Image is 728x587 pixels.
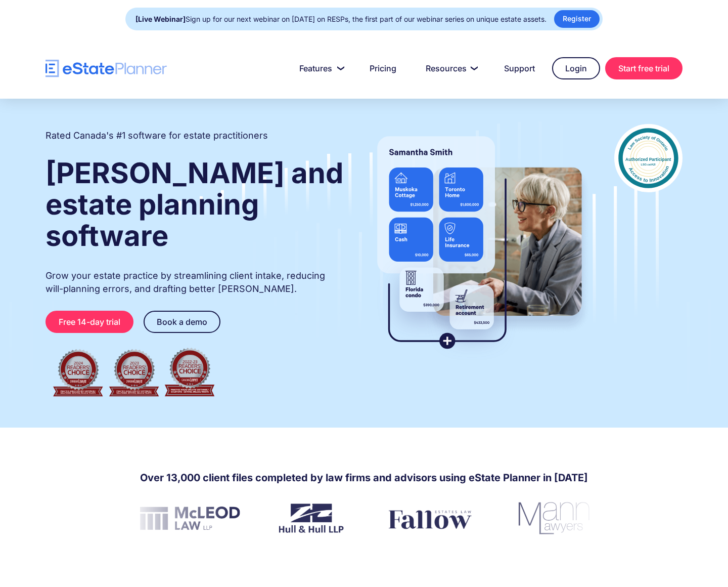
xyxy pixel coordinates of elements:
[45,60,167,77] a: home
[554,10,600,28] a: Register
[492,58,547,78] a: Support
[135,15,186,23] strong: [Live Webinar]
[45,156,343,253] strong: [PERSON_NAME] and estate planning software
[45,311,133,333] a: Free 14-day trial
[365,124,594,362] img: estate planner showing wills to their clients, using eState Planner, a leading estate planning so...
[287,58,352,78] a: Features
[45,129,268,142] h2: Rated Canada's #1 software for estate practitioners
[135,12,547,26] div: Sign up for our next webinar on [DATE] on RESPs, the first part of our webinar series on unique e...
[140,471,588,485] h4: Over 13,000 client files completed by law firms and advisors using eState Planner in [DATE]
[552,57,600,79] a: Login
[144,311,220,333] a: Book a demo
[605,57,682,79] a: Start free trial
[357,58,408,78] a: Pricing
[414,58,487,78] a: Resources
[45,269,345,296] p: Grow your estate practice by streamlining client intake, reducing will-planning errors, and draft...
